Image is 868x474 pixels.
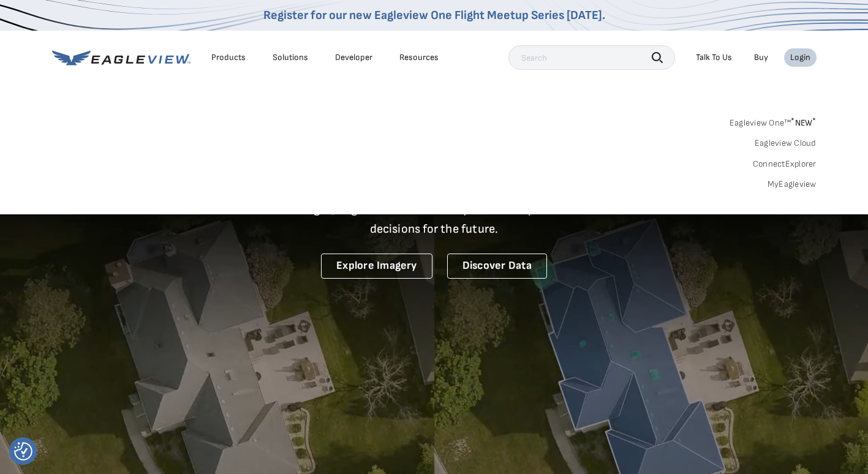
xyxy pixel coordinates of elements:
a: MyEagleview [768,179,817,190]
button: Consent Preferences [14,442,32,461]
input: Search [508,45,675,70]
span: NEW [791,118,816,128]
a: Developer [335,52,372,63]
a: Eagleview Cloud [755,138,817,149]
a: Register for our new Eagleview One Flight Meetup Series [DATE]. [263,8,605,23]
a: Discover Data [447,254,547,279]
a: ConnectExplorer [753,159,817,170]
div: Talk To Us [696,52,732,63]
a: Explore Imagery [321,254,432,279]
a: Buy [754,52,768,63]
div: Resources [399,52,439,63]
a: Eagleview One™*NEW* [730,114,817,128]
div: Solutions [273,52,308,63]
div: Login [790,52,810,63]
div: Products [211,52,246,63]
img: Revisit consent button [14,442,32,461]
